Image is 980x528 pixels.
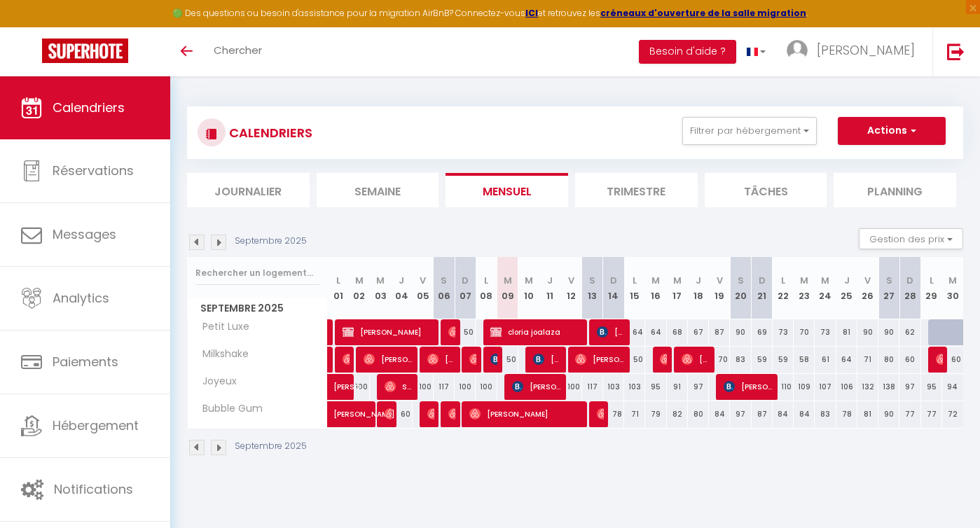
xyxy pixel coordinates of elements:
[921,374,942,400] div: 95
[834,173,956,207] li: Planning
[886,274,892,287] abbr: S
[214,43,262,57] span: Chercher
[582,374,603,400] div: 117
[235,440,307,453] p: Septembre 2025
[512,373,561,400] span: [PERSON_NAME]
[190,319,253,335] span: Petit Luxe
[53,162,134,179] span: Réservations
[597,319,625,345] span: [PERSON_NAME]
[582,257,603,319] th: 13
[476,374,497,400] div: 100
[448,401,455,427] span: [PERSON_NAME]
[434,257,455,319] th: 06
[476,257,497,319] th: 08
[815,319,836,345] div: 73
[525,7,538,19] strong: ICI
[899,401,920,427] div: 77
[752,401,773,427] div: 87
[724,373,773,400] span: [PERSON_NAME]
[794,319,815,345] div: 70
[705,173,827,207] li: Tâches
[667,319,688,345] div: 68
[575,346,624,373] span: [PERSON_NAME]
[53,353,118,370] span: Paiements
[709,347,730,373] div: 70
[787,40,808,61] img: ...
[53,289,109,307] span: Analytics
[235,235,307,248] p: Septembre 2025
[53,225,116,243] span: Messages
[560,257,581,319] th: 12
[730,401,751,427] div: 97
[878,257,899,319] th: 27
[815,374,836,400] div: 107
[497,347,518,373] div: 50
[838,117,946,145] button: Actions
[878,347,899,373] div: 80
[600,7,806,19] strong: créneaux d'ouverture de la salle migration
[759,274,766,287] abbr: D
[752,319,773,345] div: 69
[815,347,836,373] div: 61
[364,346,413,373] span: [PERSON_NAME]
[730,347,751,373] div: 83
[930,274,934,287] abbr: L
[413,374,434,400] div: 100
[645,257,666,319] th: 16
[399,274,404,287] abbr: J
[682,346,710,373] span: [PERSON_NAME]
[794,401,815,427] div: 84
[660,346,667,373] span: [PERSON_NAME]
[899,257,920,319] th: 28
[942,374,963,400] div: 94
[878,374,899,400] div: 138
[864,274,871,287] abbr: V
[836,374,857,400] div: 106
[794,347,815,373] div: 58
[190,401,266,417] span: Bubble Gum
[878,401,899,427] div: 90
[603,257,624,319] th: 14
[469,401,581,427] span: [PERSON_NAME]
[385,373,413,400] span: Soufiane El Bagdouri
[651,274,660,287] abbr: M
[836,401,857,427] div: 78
[667,401,688,427] div: 82
[427,346,455,373] span: [PERSON_NAME]
[624,374,645,400] div: 103
[776,27,932,76] a: ... [PERSON_NAME]
[794,374,815,400] div: 109
[836,257,857,319] th: 25
[688,401,709,427] div: 80
[333,394,398,420] span: [PERSON_NAME]
[455,374,476,400] div: 100
[420,274,426,287] abbr: V
[187,173,310,207] li: Journalier
[343,319,434,345] span: [PERSON_NAME]
[385,401,392,427] span: [PERSON_NAME]
[815,257,836,319] th: 24
[844,274,850,287] abbr: J
[682,117,817,145] button: Filtrer par hébergement
[455,319,476,345] div: 50
[376,274,385,287] abbr: M
[42,39,128,63] img: Super Booking
[603,401,624,427] div: 78
[597,401,604,427] span: [PERSON_NAME]
[639,40,736,64] button: Besoin d'aide ?
[190,347,252,362] span: Milkshake
[317,173,439,207] li: Semaine
[688,374,709,400] div: 97
[448,319,455,345] span: [PERSON_NAME]
[947,43,965,60] img: logout
[441,274,447,287] abbr: S
[773,347,794,373] div: 59
[738,274,744,287] abbr: S
[434,374,455,400] div: 117
[800,274,808,287] abbr: M
[667,257,688,319] th: 17
[427,401,434,427] span: [PERSON_NAME]
[899,319,920,345] div: 62
[815,401,836,427] div: 83
[942,257,963,319] th: 30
